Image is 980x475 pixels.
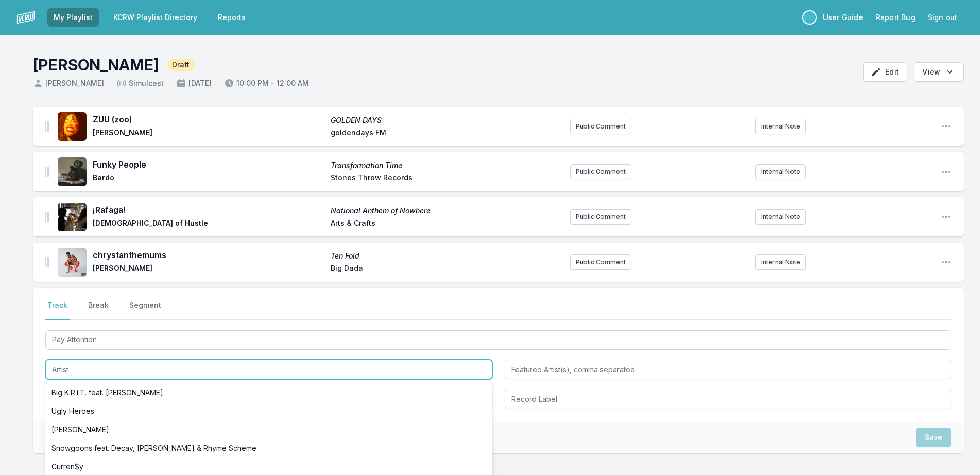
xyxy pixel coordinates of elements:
li: Big K.R.I.T. feat. [PERSON_NAME] [45,383,492,402]
li: [PERSON_NAME] [45,421,492,439]
input: Track Title [45,330,951,350]
span: GOLDEN DAYS [331,115,562,125]
button: Edit [863,62,907,82]
a: Report Bug [869,8,921,27]
button: Break [86,300,111,320]
button: Public Comment [570,254,631,270]
span: goldendays FM [331,127,562,140]
button: Save [916,428,951,447]
img: Drag Handle [45,212,49,222]
img: Drag Handle [45,167,49,177]
button: Public Comment [570,119,631,134]
img: Ten Fold [58,248,87,277]
button: Internal Note [755,119,806,134]
button: Sign out [921,8,964,27]
img: Transformation Time [58,157,87,186]
span: Arts & Crafts [331,218,562,230]
button: Open playlist item options [941,167,951,177]
button: Internal Note [755,254,806,270]
span: Big Dada [331,263,562,276]
button: Internal Note [755,164,806,179]
input: Record Label [505,390,952,409]
button: Internal Note [755,209,806,225]
img: GOLDEN DAYS [58,112,87,141]
button: Open playlist item options [941,121,951,132]
button: Public Comment [570,164,631,179]
li: Ugly Heroes [45,402,492,421]
span: Stones Throw Records [331,173,562,185]
span: ZUU (zoo) [93,113,324,125]
span: Simulcast [116,78,164,88]
span: Transformation Time [331,160,562,171]
a: User Guide [817,8,869,27]
p: Francesca Harding [802,10,817,25]
img: Drag Handle [45,257,49,267]
span: National Anthem of Nowhere [331,206,562,216]
span: [PERSON_NAME] [33,78,104,88]
img: Drag Handle [45,121,49,132]
span: Bardo [93,173,324,185]
input: Artist [45,360,492,379]
img: logo-white-87cec1fa9cbef997252546196dc51331.png [16,8,35,27]
button: Open playlist item options [941,257,951,267]
h1: [PERSON_NAME] [33,56,159,74]
span: [DEMOGRAPHIC_DATA] of Hustle [93,218,324,230]
span: [PERSON_NAME] [93,127,324,140]
button: Public Comment [570,209,631,225]
li: Snowgoons feat. Decay, [PERSON_NAME] & Rhyme Scheme [45,439,492,458]
span: Funky People [93,158,324,171]
span: Draft [167,59,195,71]
span: [DATE] [176,78,212,88]
span: Ten Fold [331,251,562,261]
button: Track [45,300,70,320]
a: My Playlist [47,8,99,27]
img: National Anthem of Nowhere [58,203,87,231]
span: ¡Rafaga! [93,204,324,216]
button: Segment [127,300,163,320]
a: KCRW Playlist Directory [107,8,203,27]
button: Open options [914,62,964,82]
input: Featured Artist(s), comma separated [505,360,952,379]
span: 10:00 PM - 12:00 AM [224,78,309,88]
button: Open playlist item options [941,212,951,222]
a: Reports [212,8,252,27]
span: [PERSON_NAME] [93,263,324,276]
span: chrystanthemums [93,249,324,261]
